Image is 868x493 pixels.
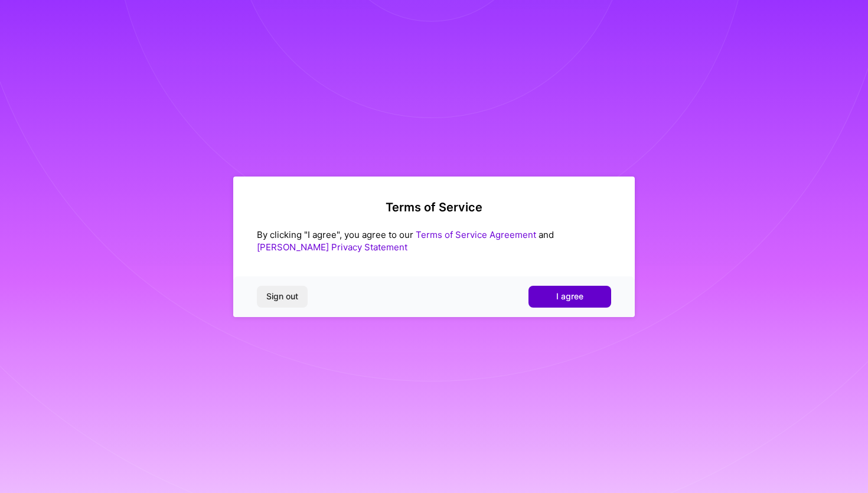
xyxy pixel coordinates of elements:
span: Sign out [266,290,298,302]
h2: Terms of Service [257,200,611,214]
div: By clicking "I agree", you agree to our and [257,228,611,253]
a: Terms of Service Agreement [416,229,536,240]
button: Sign out [257,286,308,307]
span: I agree [556,290,583,302]
button: I agree [528,286,611,307]
a: [PERSON_NAME] Privacy Statement [257,241,407,253]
